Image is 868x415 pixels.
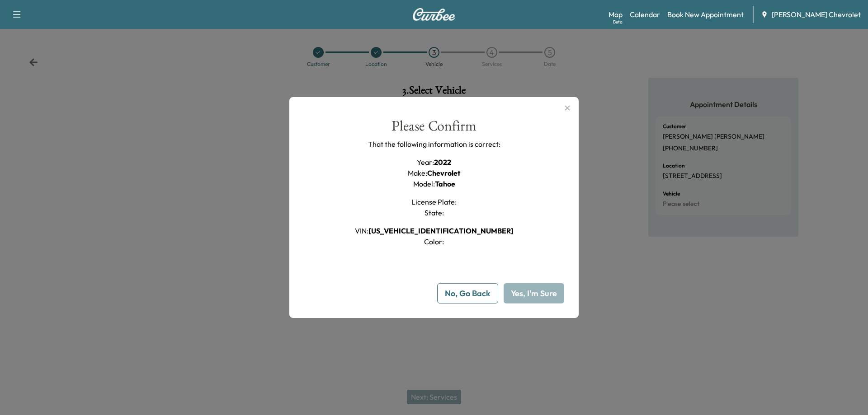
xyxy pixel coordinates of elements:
[368,226,514,235] span: [US_VEHICLE_IDENTIFICATION_NUMBER]
[427,168,460,177] span: Chevrolet
[411,196,457,207] h1: License Plate :
[412,8,456,21] img: Curbee Logo
[425,207,444,218] h1: State :
[392,119,476,139] div: Please Confirm
[434,158,451,167] span: 2022
[424,236,444,247] h1: Color :
[368,139,500,149] p: That the following information is correct:
[630,9,660,20] a: Calendar
[772,9,861,20] span: [PERSON_NAME] Chevrolet
[437,283,498,303] button: No, Go Back
[413,178,455,189] h1: Model :
[504,283,564,303] button: Yes, I'm Sure
[667,9,744,20] a: Book New Appointment
[417,157,451,168] h1: Year :
[408,168,460,178] h1: Make :
[609,9,623,20] a: MapBeta
[435,179,455,188] span: Tahoe
[355,225,514,236] h1: VIN :
[613,19,623,25] div: Beta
